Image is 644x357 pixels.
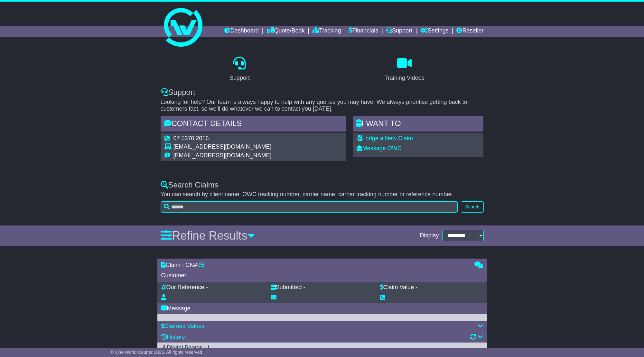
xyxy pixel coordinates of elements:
div: Message [161,305,483,312]
span: © One World Courier 2025. All rights reserved. [111,350,204,355]
a: Tracking [313,26,341,37]
div: History [161,334,483,341]
button: Search [461,201,483,213]
span: | [208,344,210,351]
div: Search Claims [161,180,484,190]
div: Customer: [161,272,468,279]
p: You can search by client name, OWC tracking number, carrier name, carrier tracking number or refe... [161,191,484,198]
div: Our Reference - [161,284,208,291]
a: Training Videos [380,54,428,85]
div: Support [161,88,484,97]
a: Support [386,26,412,37]
a: Message OWC [357,145,402,151]
a: Support [225,54,254,85]
a: Financials [349,26,378,37]
a: Refine Results [161,229,255,242]
a: Lodge a New Claim [357,135,413,142]
a: Quote/Book [266,26,304,37]
td: [EMAIL_ADDRESS][DOMAIN_NAME] [173,143,272,152]
div: I WANT to [353,116,484,133]
div: Claim Value - [380,284,418,291]
span: Digital Photos - [161,344,206,351]
div: Contact Details [161,116,346,133]
a: Reseller [456,26,483,37]
a: Settings [420,26,449,37]
p: Looking for help? Our team is always happy to help with any queries you may have. We always prior... [161,99,484,113]
a: Dashboard [224,26,259,37]
div: Support [229,74,250,82]
span: Display [420,232,439,239]
a: History [161,334,185,340]
div: Training Videos [384,74,424,82]
a: Claimed Values [161,323,205,329]
div: Submitted - [271,284,305,291]
td: 07 5370 2016 [173,135,272,144]
div: Claim - CN# | [161,262,468,269]
div: Claimed Values [161,323,483,330]
td: [EMAIL_ADDRESS][DOMAIN_NAME] [173,152,272,159]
